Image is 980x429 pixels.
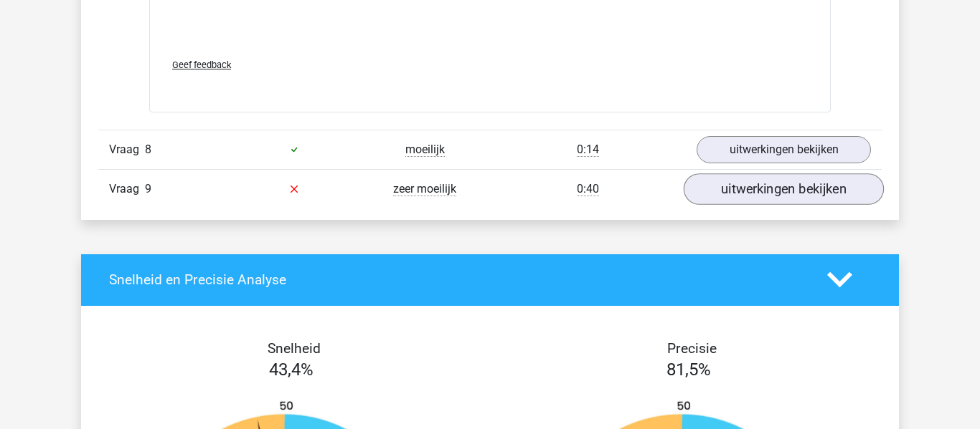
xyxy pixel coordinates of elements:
span: moeilijk [405,143,445,157]
h4: Snelheid en Precisie Analyse [109,271,806,288]
span: 81,5% [666,360,711,380]
span: 0:40 [577,182,599,196]
span: zeer moeilijk [393,182,456,196]
span: Vraag [109,141,145,158]
span: Vraag [109,180,145,198]
span: 0:14 [577,143,599,157]
a: uitwerkingen bekijken [684,173,884,205]
a: uitwerkingen bekijken [697,136,871,163]
span: 43,4% [269,360,314,380]
span: 9 [145,182,151,196]
span: Geef feedback [172,59,231,70]
h4: Precisie [507,340,877,357]
h4: Snelheid [109,340,479,357]
span: 8 [145,143,151,156]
